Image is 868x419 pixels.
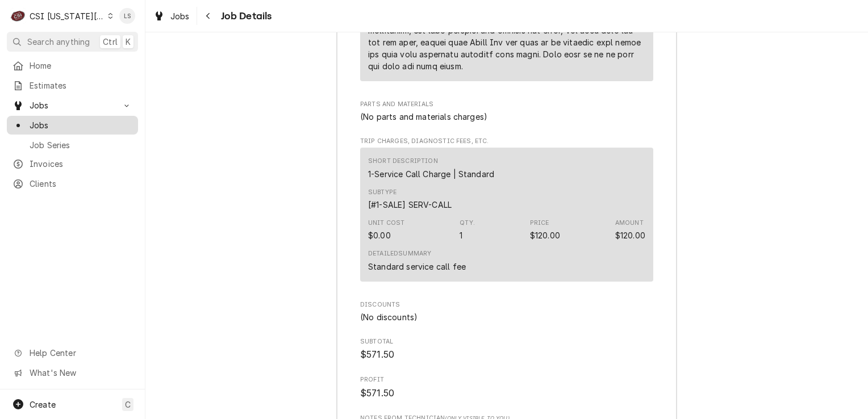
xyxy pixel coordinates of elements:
[170,10,190,22] span: Jobs
[360,387,653,400] span: Profit
[368,168,494,180] div: Short Description
[7,136,138,154] a: Job Series
[119,8,135,24] div: Lindsay Stover's Avatar
[368,219,404,228] div: Unit Cost
[360,337,653,362] div: Subtotal
[119,8,135,24] div: LS
[30,347,131,359] span: Help Center
[30,139,132,151] span: Job Series
[7,343,138,362] a: Go to Help Center
[360,137,653,146] span: Trip Charges, Diagnostic Fees, etc.
[460,229,462,241] div: Quantity
[460,219,475,241] div: Quantity
[615,219,644,228] div: Amount
[530,219,549,228] div: Price
[10,8,26,24] div: CSI Kansas City's Avatar
[30,99,115,111] span: Jobs
[360,311,653,323] div: Discounts List
[368,261,466,273] div: Standard service call fee
[368,188,397,197] div: Subtype
[30,10,105,22] div: CSI [US_STATE][GEOGRAPHIC_DATA]
[7,174,138,193] a: Clients
[368,249,431,258] div: Detailed Summary
[126,36,131,48] span: K
[103,36,118,48] span: Ctrl
[530,229,560,241] div: Price
[199,7,218,25] button: Navigate back
[360,111,653,123] div: Parts and Materials List
[360,375,653,400] div: Profit
[30,119,132,131] span: Jobs
[368,157,494,179] div: Short Description
[360,100,653,123] div: Parts and Materials
[30,158,132,170] span: Invoices
[7,76,138,95] a: Estimates
[368,157,438,166] div: Short Description
[360,100,653,109] span: Parts and Materials
[30,367,131,379] span: What's New
[7,116,138,135] a: Jobs
[530,219,560,241] div: Price
[149,7,194,26] a: Jobs
[218,9,272,24] span: Job Details
[30,79,132,91] span: Estimates
[368,199,452,211] div: Subtype
[30,178,132,190] span: Clients
[360,388,394,399] span: $571.50
[368,219,404,241] div: Cost
[360,337,653,346] span: Subtotal
[360,349,394,360] span: $571.50
[30,400,56,409] span: Create
[125,399,131,410] span: C
[7,363,138,382] a: Go to What's New
[368,229,391,241] div: Cost
[30,60,132,72] span: Home
[7,32,138,52] button: Search anythingCtrlK
[360,300,653,323] div: Discounts
[7,96,138,115] a: Go to Jobs
[360,148,653,281] div: Line Item
[615,229,645,241] div: Amount
[460,219,475,228] div: Qty.
[360,148,653,286] div: Trip Charges, Diagnostic Fees, etc. List
[27,36,90,48] span: Search anything
[7,154,138,173] a: Invoices
[360,375,653,384] span: Profit
[10,8,26,24] div: C
[615,219,645,241] div: Amount
[7,56,138,75] a: Home
[360,300,653,309] span: Discounts
[360,348,653,362] span: Subtotal
[360,137,653,286] div: Trip Charges, Diagnostic Fees, etc.
[368,188,452,211] div: Subtype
